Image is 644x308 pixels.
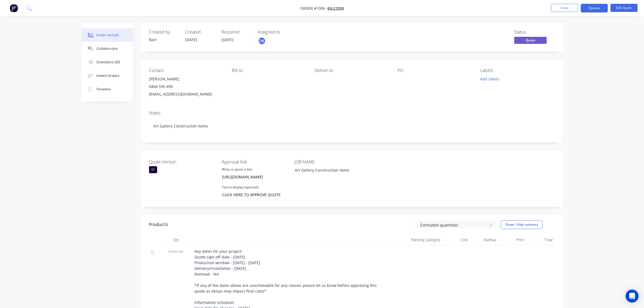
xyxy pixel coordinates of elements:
div: Timeline [96,87,111,92]
button: Checklists 0/0 [81,55,133,69]
div: Open Intercom Messenger [626,290,639,303]
div: PO [398,68,472,73]
div: Bill to [232,68,306,73]
div: Deliver to [315,68,389,73]
button: Collaborate [81,42,133,55]
div: Required [222,30,251,35]
div: Products [149,221,168,228]
label: JOB NAME [295,159,362,165]
div: Cost [442,234,471,245]
label: Text to display (optional): [222,185,259,190]
div: Checklists 0/0 [96,60,120,65]
div: Linked Orders [96,73,120,78]
div: Created [185,30,215,35]
button: Close [551,4,578,12]
button: Add labels [477,75,502,83]
button: Options [581,4,608,12]
div: [PERSON_NAME]0404 595 490[EMAIL_ADDRESS][DOMAIN_NAME] [149,75,223,98]
div: Markup [470,234,498,245]
div: Contact [149,68,223,73]
div: [PERSON_NAME] [149,75,223,83]
div: Qty [160,234,192,245]
label: Quote Version [149,159,217,165]
div: Assigned to [258,30,312,35]
a: Kilcook [328,6,344,11]
div: Labels [480,68,554,73]
div: Order details [96,33,119,38]
div: Price [498,234,527,245]
span: Order #1006 - [300,6,328,11]
div: [EMAIL_ADDRESS][DOMAIN_NAME] [149,90,223,98]
span: External [162,248,190,254]
button: Show / Hide columns [501,220,543,229]
div: 0404 595 490 [149,83,223,90]
button: Order details [81,28,133,42]
span: [DATE] [222,37,233,42]
button: DB [258,37,266,45]
div: Collaborate [96,46,118,51]
div: Tracking Category [382,234,442,245]
div: Art Gallery Construction items [290,166,358,174]
div: V1 [149,166,157,173]
div: Bart [149,37,179,42]
input: Text [219,191,283,199]
button: Timeline [81,83,133,96]
label: Approval link [222,159,289,165]
div: Total [527,234,555,245]
div: Art Gallery Construction items [149,118,555,134]
button: Edit Quote [610,4,638,12]
button: Linked Orders [81,69,133,83]
span: Quote [514,37,547,44]
label: Write or paste a link: [222,167,253,172]
span: [DATE] [185,37,197,42]
img: Factory [10,4,18,12]
div: Created by [149,30,179,35]
div: Status [514,30,555,35]
input: https://www.example.com [219,173,283,181]
div: Notes [149,110,555,116]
